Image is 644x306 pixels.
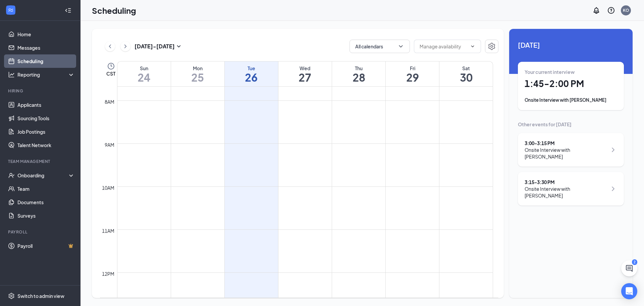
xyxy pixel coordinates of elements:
div: 2 [632,259,637,265]
h1: Scheduling [92,5,136,16]
div: 10am [101,184,116,191]
a: Documents [17,195,75,209]
button: ChatActive [621,260,637,276]
span: [DATE] [518,40,624,50]
a: August 26, 2025 [225,61,278,86]
h1: 26 [225,72,278,83]
h3: [DATE] - [DATE] [135,43,175,50]
div: 12pm [101,270,116,277]
div: Tue [225,65,278,72]
div: Fri [386,65,439,72]
div: Sun [117,65,171,72]
div: Mon [171,65,224,72]
div: Team Management [8,159,73,164]
h1: 28 [332,72,385,83]
div: Onboarding [17,172,69,179]
svg: Notifications [592,6,600,14]
a: PayrollCrown [17,239,75,253]
div: Payroll [8,229,73,235]
svg: ChevronRight [609,185,617,193]
h1: 30 [439,72,493,83]
button: All calendarsChevronDown [350,40,410,53]
a: Team [17,182,75,195]
div: Other events for [DATE] [518,121,624,128]
a: August 29, 2025 [386,61,439,86]
svg: ChevronLeft [107,42,113,50]
a: August 30, 2025 [439,61,493,86]
div: Sat [439,65,493,72]
div: Reporting [17,71,75,78]
button: ChevronRight [120,41,130,51]
div: Open Intercom Messenger [621,283,637,299]
h1: 25 [171,72,224,83]
a: Job Postings [17,125,75,138]
svg: Settings [488,42,496,50]
svg: Analysis [8,71,15,78]
div: 3:15 - 3:30 PM [525,179,607,185]
a: Scheduling [17,54,75,68]
div: Onsite Interview with [PERSON_NAME] [525,185,607,199]
h1: 27 [278,72,332,83]
div: Thu [332,65,385,72]
div: 11am [101,227,116,234]
a: Home [17,28,75,41]
h1: 29 [386,72,439,83]
a: Surveys [17,209,75,222]
a: August 27, 2025 [278,61,332,86]
svg: WorkstreamLogo [7,7,14,13]
a: August 24, 2025 [117,61,171,86]
svg: Collapse [65,7,71,14]
svg: ChevronRight [609,146,617,154]
a: Sourcing Tools [17,112,75,125]
div: Onsite Interview with [PERSON_NAME] [525,146,607,160]
svg: Clock [107,62,115,70]
a: Applicants [17,98,75,112]
svg: ChevronRight [122,42,129,50]
div: Wed [278,65,332,72]
div: KO [623,7,629,13]
div: 8am [103,98,116,105]
a: Talent Network [17,138,75,152]
div: 3:00 - 3:15 PM [525,140,607,146]
button: Settings [485,40,498,53]
a: Messages [17,41,75,54]
svg: ChevronDown [397,43,404,50]
svg: Settings [8,293,15,299]
div: Your current interview [525,69,617,75]
h1: 24 [117,72,171,83]
div: Onsite Interview with [PERSON_NAME] [525,97,617,103]
svg: UserCheck [8,172,15,179]
input: Manage availability [420,43,467,50]
svg: ChevronDown [470,44,475,49]
div: Hiring [8,88,73,94]
svg: ChatActive [625,264,633,272]
a: August 28, 2025 [332,61,385,86]
div: 9am [103,141,116,148]
a: August 25, 2025 [171,61,224,86]
svg: QuestionInfo [607,6,615,14]
h1: 1:45 - 2:00 PM [525,78,617,89]
span: CST [106,70,115,77]
button: ChevronLeft [105,41,115,51]
svg: SmallChevronDown [175,42,183,50]
div: Switch to admin view [17,293,64,299]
